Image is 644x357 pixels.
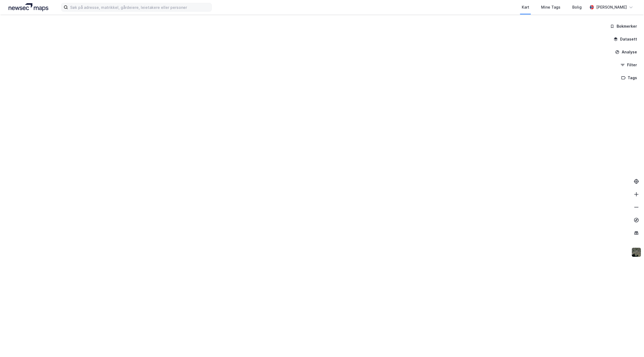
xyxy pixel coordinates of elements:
div: [PERSON_NAME] [596,4,627,10]
div: Bolig [572,4,582,10]
iframe: Chat Widget [617,331,644,357]
img: logo.a4113a55bc3d86da70a041830d287a7e.svg [9,3,48,11]
div: Kart [522,4,529,10]
div: Mine Tags [541,4,560,10]
input: Søk på adresse, matrikkel, gårdeiere, leietakere eller personer [68,3,211,11]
